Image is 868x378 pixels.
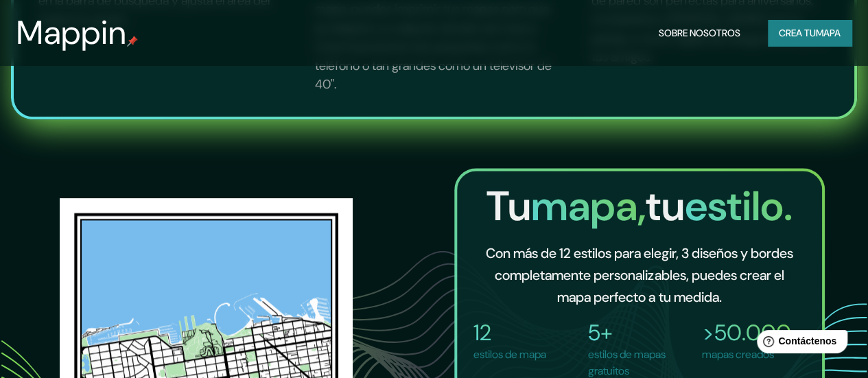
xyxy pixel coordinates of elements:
img: pin de mapeo [127,36,138,47]
button: Crea tumapa [768,20,852,46]
font: Con más de 12 estilos para elegir, 3 diseños y bordes completamente personalizables, puedes crear... [486,244,793,306]
font: mapas creados [702,347,774,362]
button: Sobre nosotros [653,20,746,46]
font: tu [646,179,684,233]
font: Tu [486,179,531,233]
font: 12 [473,318,491,347]
font: Sobre nosotros [659,27,740,39]
font: estilos de mapas gratuitos [587,347,665,378]
iframe: Lanzador de widgets de ayuda [746,324,853,363]
font: >50.000 [702,318,791,347]
font: mapa, [531,179,646,233]
font: estilos de mapa [473,347,546,362]
font: Mappin [16,11,127,54]
font: mapa [816,27,841,39]
font: estilo. [684,179,792,233]
font: 5+ [587,318,612,347]
font: Crea tu [779,27,816,39]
